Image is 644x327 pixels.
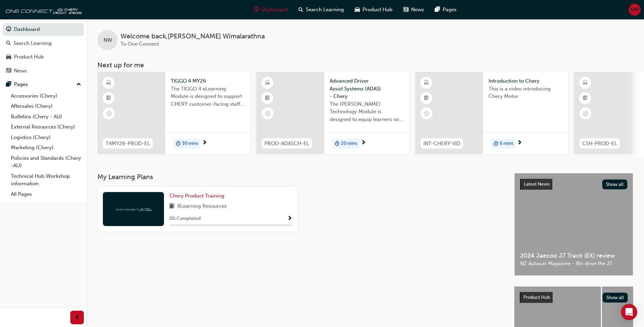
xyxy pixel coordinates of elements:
span: booktick-icon [424,94,429,103]
h3: Next up for me [87,61,644,69]
span: prev-icon [75,313,80,322]
span: NZ Autocar Magazine - We drive the J7. [520,260,627,268]
span: learningResourceType_ELEARNING-icon [106,79,111,87]
span: search-icon [6,40,11,47]
a: pages-iconPages [429,3,462,17]
div: Product Hub [14,53,44,61]
span: 0 % Completed [169,215,201,223]
span: booktick-icon [265,94,270,103]
span: car-icon [6,54,11,60]
a: Latest NewsShow all2024 Jaecoo J7 Track (EX) reviewNZ Autocar Magazine - We drive the J7. [514,173,633,276]
span: Welcome back , [PERSON_NAME] Wimalarathna [121,33,265,40]
a: Accessories (Chery) [8,91,84,101]
button: Show all [602,179,628,189]
span: learningResourceType_ELEARNING-icon [424,79,429,87]
a: All Pages [8,189,84,200]
span: NW [104,36,112,44]
span: search-icon [298,5,303,14]
span: Advanced Driver Assist Systems (ADAS) - Chery [330,77,404,100]
span: news-icon [403,5,408,14]
span: 6 mins [500,140,513,148]
div: Open Intercom Messenger [621,304,637,320]
a: INT-CHERY-VIDIntroduction to CheryThis is a video introducing Chery Motorduration-icon6 mins [415,72,568,154]
span: duration-icon [335,139,339,148]
a: search-iconSearch Learning [293,3,349,17]
span: Pages [443,6,457,14]
span: To One Connect [121,41,159,47]
a: Aftersales (Chery) [8,101,84,111]
span: The [PERSON_NAME] Technology Module is designed to equip learners with essential knowledge about ... [330,100,404,123]
a: Logistics (Chery) [8,132,84,143]
span: learningResourceType_ELEARNING-icon [265,79,270,87]
span: NW [630,6,639,14]
span: next-icon [517,140,522,146]
a: Policies and Standards (Chery -AU) [8,153,84,171]
span: Search Learning [306,6,344,14]
button: DashboardSearch LearningProduct HubNews [3,22,84,78]
span: pages-icon [6,82,11,88]
a: External Resources (Chery) [8,122,84,132]
span: Chery Product Training [169,193,224,199]
span: This is a video introducing Chery Motor [489,85,563,100]
h3: My Learning Plans [97,173,503,181]
a: guage-iconDashboard [249,3,293,17]
span: learningRecordVerb_NONE-icon [424,110,430,117]
img: oneconnect [115,206,152,212]
div: Search Learning [14,39,52,47]
span: guage-icon [254,5,259,14]
a: car-iconProduct Hub [349,3,398,17]
span: next-icon [202,140,207,146]
a: Search Learning [3,37,84,50]
span: booktick-icon [106,94,111,103]
a: Technical Hub Workshop information [8,171,84,189]
span: 30 mins [182,140,198,148]
span: news-icon [6,68,11,74]
span: CSH-PROD-EL [582,140,617,148]
span: INT-CHERY-VID [423,140,460,148]
a: T4MY26-PROD-ELTIGGO 4 MY26The TIGGO 4 eLearning Module is designed to support CHERY customer-faci... [97,72,250,154]
span: 2024 Jaecoo J7 Track (EX) review [520,252,627,260]
button: Show all [603,293,628,303]
span: T4MY26-PROD-EL [106,140,150,148]
a: News [3,65,84,77]
div: Pages [14,81,28,88]
span: learningResourceType_ELEARNING-icon [583,79,588,87]
span: Latest News [524,181,550,187]
button: Pages [3,78,84,91]
a: Chery Product Training [169,192,227,200]
span: booktick-icon [583,94,588,103]
a: news-iconNews [398,3,429,17]
span: The TIGGO 4 eLearning Module is designed to support CHERY customer-facing staff with the product ... [171,85,245,108]
div: News [14,67,27,75]
span: up-icon [76,80,81,89]
span: duration-icon [494,139,498,148]
span: learningRecordVerb_NONE-icon [106,110,112,117]
span: guage-icon [6,27,11,33]
a: Latest NewsShow all [520,179,627,190]
a: Marketing (Chery) [8,142,84,153]
span: next-icon [361,140,366,146]
span: Product Hub [523,294,550,300]
span: duration-icon [176,139,181,148]
span: pages-icon [435,5,440,14]
span: TIGGO 4 MY26 [171,77,245,85]
span: 20 mins [341,140,357,148]
img: oneconnect [3,3,81,16]
span: Product Hub [363,6,392,14]
span: car-icon [355,5,360,14]
span: book-icon [169,202,174,211]
button: NW [629,4,641,16]
a: Product Hub [3,51,84,63]
span: PROD-ADASCH-EL [264,140,309,148]
span: Introduction to Chery [489,77,563,85]
a: Product HubShow all [520,292,628,303]
a: Bulletins (Chery - AU) [8,111,84,122]
span: Dashboard [262,6,288,14]
span: Show Progress [287,216,292,222]
a: PROD-ADASCH-ELAdvanced Driver Assist Systems (ADAS) - CheryThe [PERSON_NAME] Technology Module is... [256,72,409,154]
button: Show Progress [287,214,292,223]
span: learningRecordVerb_NONE-icon [265,110,271,117]
span: learningRecordVerb_NONE-icon [583,110,589,117]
